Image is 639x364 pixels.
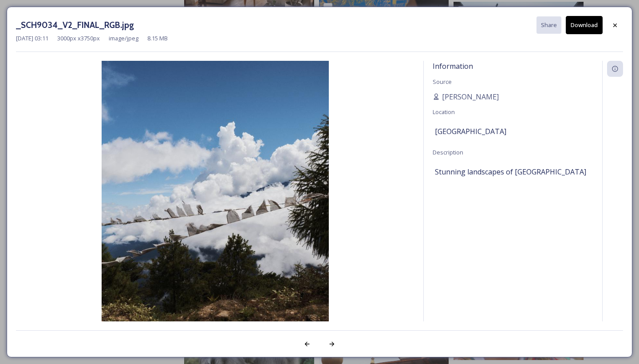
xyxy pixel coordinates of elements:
h3: _SCH9034_V2_FINAL_RGB.jpg [16,19,134,32]
span: 8.15 MB [147,34,168,43]
span: [PERSON_NAME] [442,91,499,102]
button: Download [566,16,603,34]
span: image/jpeg [109,34,138,43]
span: [DATE] 03:11 [16,34,48,43]
span: [GEOGRAPHIC_DATA] [435,126,506,137]
span: 3000 px x 3750 px [57,34,100,43]
span: Source [433,78,452,86]
img: _SCH9034_V2_FINAL_RGB.jpg [16,61,414,345]
span: Information [433,61,473,71]
span: Location [433,108,455,116]
span: Description [433,148,463,156]
span: Stunning landscapes of [GEOGRAPHIC_DATA] [435,166,586,177]
button: Share [536,16,561,34]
